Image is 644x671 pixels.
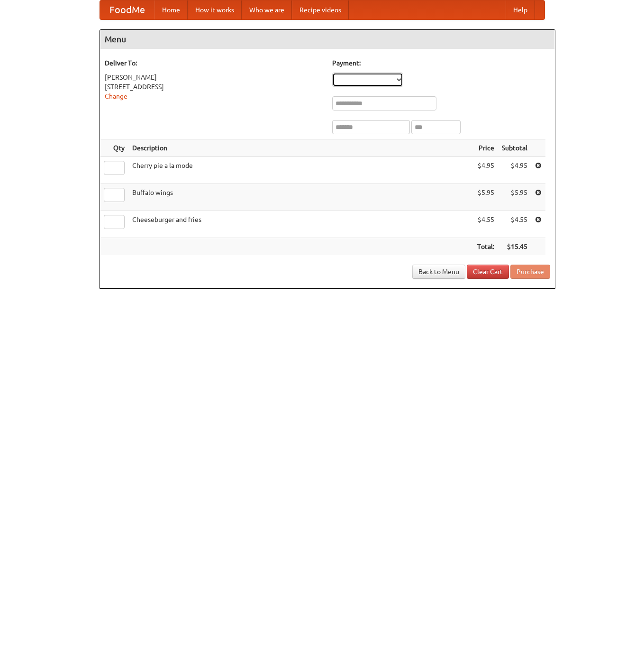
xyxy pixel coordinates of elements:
[506,0,535,19] a: Help
[412,265,465,279] a: Back to Menu
[100,0,154,19] a: FoodMe
[467,265,509,279] a: Clear Cart
[100,139,128,157] th: Qty
[128,211,473,238] td: Cheeseburger and fries
[188,0,242,19] a: How it works
[105,92,127,100] a: Change
[498,184,531,211] td: $5.95
[105,58,323,68] h5: Deliver To:
[242,0,292,19] a: Who we are
[498,139,531,157] th: Subtotal
[473,157,498,184] td: $4.95
[510,265,550,279] button: Purchase
[105,82,323,92] div: [STREET_ADDRESS]
[128,184,473,211] td: Buffalo wings
[100,30,555,49] h4: Menu
[473,139,498,157] th: Price
[128,157,473,184] td: Cherry pie a la mode
[128,139,473,157] th: Description
[498,211,531,238] td: $4.55
[473,211,498,238] td: $4.55
[332,58,550,68] h5: Payment:
[473,238,498,256] th: Total:
[473,184,498,211] td: $5.95
[105,73,323,82] div: [PERSON_NAME]
[154,0,188,19] a: Home
[498,238,531,256] th: $15.45
[292,0,349,19] a: Recipe videos
[498,157,531,184] td: $4.95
